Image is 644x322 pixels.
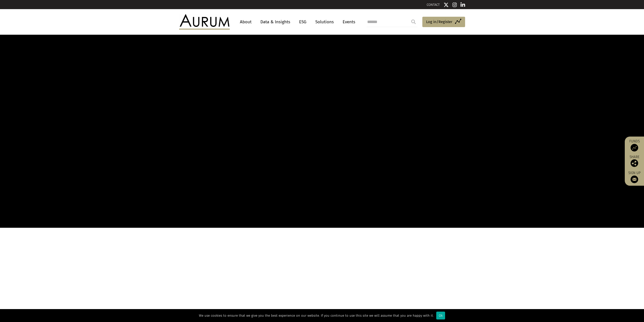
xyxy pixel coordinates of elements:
a: Funds [627,139,641,151]
a: CONTACT [427,3,440,7]
a: Log in/Register [422,17,465,27]
a: Events [340,17,355,27]
input: Submit [408,17,419,27]
a: ESG [297,17,309,27]
a: About [237,17,254,27]
div: Ok [436,312,445,319]
img: Aurum [179,14,230,29]
div: Share [627,155,641,167]
img: Sign up to our newsletter [631,176,638,183]
img: Linkedin icon [461,2,465,7]
img: Access Funds [631,144,638,151]
a: Data & Insights [258,17,293,27]
img: Instagram icon [452,2,457,7]
span: Log in/Register [426,19,452,25]
img: Twitter icon [444,2,449,7]
a: Sign up [627,171,641,183]
a: Solutions [313,17,336,27]
img: Share this post [631,159,638,167]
